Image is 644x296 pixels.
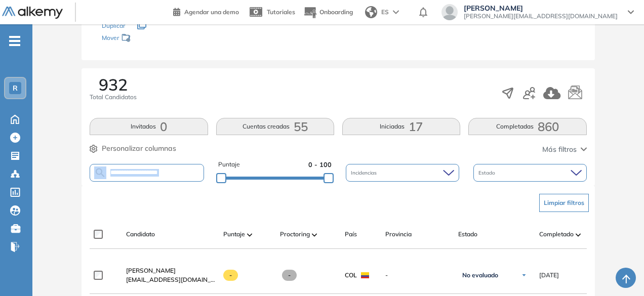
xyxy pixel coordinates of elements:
span: [EMAIL_ADDRESS][DOMAIN_NAME] [126,275,215,284]
span: Personalizar columnas [102,143,176,154]
span: Onboarding [319,8,353,16]
span: Agendar una demo [184,8,239,16]
span: País [345,230,357,239]
span: [DATE] [539,271,559,280]
div: Mover [102,29,203,48]
img: Logo [2,7,63,19]
button: Onboarding [303,2,353,23]
img: [missing "en.ARROW_ALT" translation] [247,233,252,236]
span: Proctoring [280,230,310,239]
span: Más filtros [542,144,577,155]
img: arrow [393,10,399,14]
button: Cuentas creadas55 [216,118,334,135]
span: Completado [539,230,574,239]
span: Candidato [126,230,155,239]
button: Iniciadas17 [342,118,460,135]
button: Limpiar filtros [539,194,589,212]
span: Puntaje [223,230,245,239]
i: - [9,40,20,42]
img: COL [361,272,369,278]
div: Incidencias [346,164,459,182]
span: Puntaje [218,160,240,170]
a: Agendar una demo [173,5,239,17]
span: R [13,84,18,92]
span: COL [345,271,357,280]
button: Personalizar columnas [90,143,176,154]
img: world [365,6,377,18]
span: Estado [458,230,477,239]
span: No evaluado [462,271,498,279]
span: - [223,270,238,281]
span: Tutoriales [267,8,295,16]
img: SEARCH_ALT [94,166,106,179]
button: Invitados0 [90,118,208,135]
a: [PERSON_NAME] [126,266,215,275]
img: [missing "en.ARROW_ALT" translation] [576,233,581,236]
span: ES [381,8,389,17]
button: Completadas860 [468,118,586,135]
div: Estado [473,164,587,182]
button: Más filtros [542,144,587,155]
span: 932 [99,76,128,93]
span: Provincia [385,230,412,239]
img: Ícono de flecha [521,272,527,278]
span: - [385,271,450,280]
span: Duplicar [102,22,125,29]
span: Estado [478,169,497,177]
span: [PERSON_NAME][EMAIL_ADDRESS][DOMAIN_NAME] [464,12,618,20]
img: [missing "en.ARROW_ALT" translation] [312,233,317,236]
span: Incidencias [351,169,379,177]
span: - [282,270,297,281]
span: [PERSON_NAME] [126,267,176,274]
span: 0 - 100 [308,160,332,170]
span: Total Candidatos [90,93,137,102]
span: [PERSON_NAME] [464,4,618,12]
